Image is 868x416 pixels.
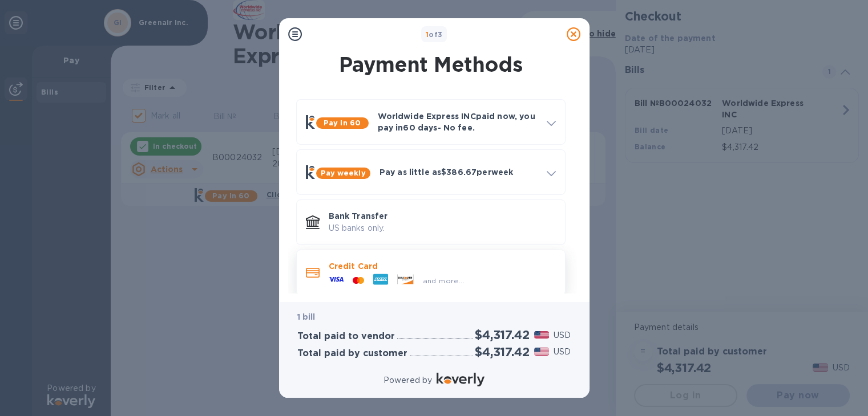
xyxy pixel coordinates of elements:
b: Pay in 60 [324,119,361,127]
p: USD [554,329,571,341]
p: Powered by [383,374,432,386]
b: 1 bill [297,312,316,321]
p: Pay as little as $386.67 per week [380,166,538,178]
h2: $4,317.42 [475,345,529,359]
h3: Total paid to vendor [297,331,395,342]
h3: Total paid by customer [297,348,407,359]
p: Bank Transfer [329,210,556,222]
p: Worldwide Express INC paid now, you pay in 60 days - No fee. [378,111,538,133]
h1: Payment Methods [294,52,568,76]
p: Credit Card [329,260,556,272]
img: Logo [437,373,485,386]
span: and more... [423,276,465,285]
span: 1 [426,30,429,39]
b: of 3 [426,30,443,39]
b: Pay weekly [321,169,366,177]
h2: $4,317.42 [475,328,529,342]
p: US banks only. [329,222,556,234]
img: USD [534,348,550,356]
p: USD [554,346,571,358]
img: USD [534,331,550,339]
